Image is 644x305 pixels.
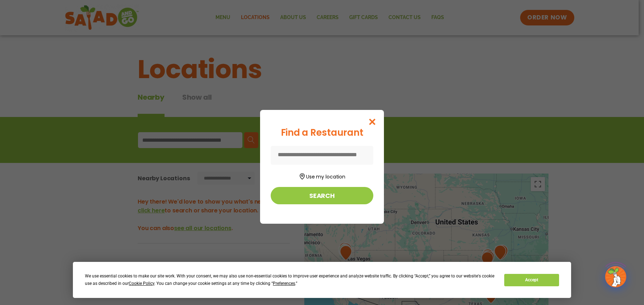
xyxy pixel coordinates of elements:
div: Cookie Consent Prompt [73,262,571,298]
span: Preferences [273,281,295,286]
button: Use my location [271,171,373,181]
button: Accept [504,274,559,286]
div: We use essential cookies to make our site work. With your consent, we may also use non-essential ... [85,272,496,287]
button: Search [271,187,373,204]
div: Find a Restaurant [271,126,373,140]
span: Cookie Policy [129,281,154,286]
button: Close modal [361,110,384,134]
